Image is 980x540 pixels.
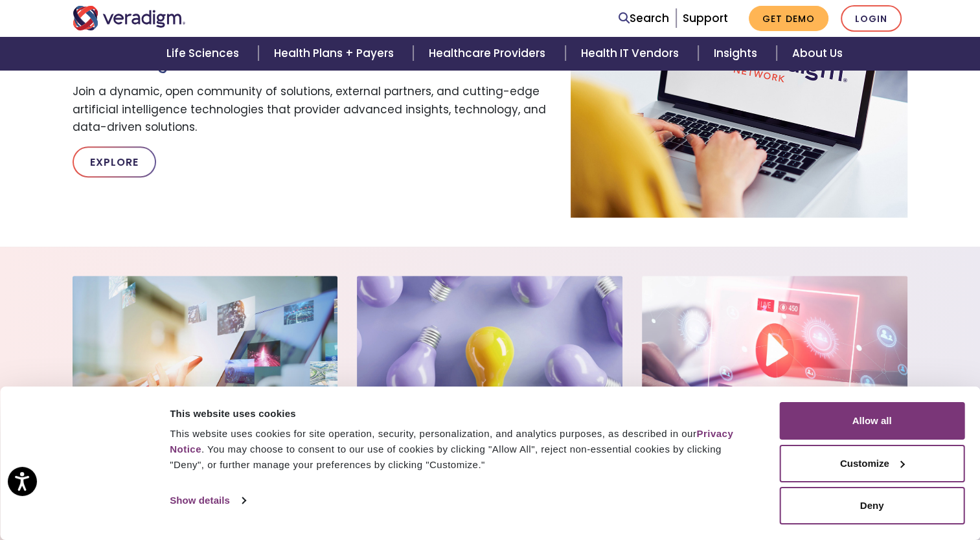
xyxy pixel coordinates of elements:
[258,37,413,70] a: Health Plans + Payers
[170,406,750,422] div: This website uses cookies
[413,37,565,70] a: Healthcare Providers
[749,6,828,31] a: Get Demo
[151,37,258,70] a: Life Sciences
[779,445,964,482] button: Customize
[841,5,902,32] a: Login
[170,426,750,473] div: This website uses cookies for site operation, security, personalization, and analytics purposes, ...
[73,6,186,30] img: Veradigm logo
[779,402,964,440] button: Allow all
[779,487,964,524] button: Deny
[777,37,858,70] a: About Us
[73,54,552,73] h3: The Veradigm Network
[565,37,698,70] a: Health IT Vendors
[683,10,728,26] a: Support
[73,83,552,136] p: Join a dynamic, open community of solutions, external partners, and cutting-edge artificial intel...
[698,37,777,70] a: Insights
[619,10,669,27] a: Search
[73,146,156,177] a: Explore
[170,491,245,510] a: Show details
